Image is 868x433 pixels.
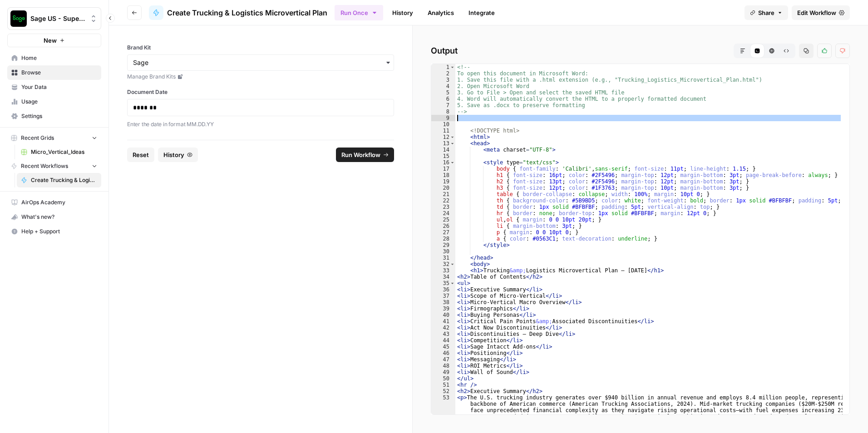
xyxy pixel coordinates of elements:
[431,331,455,337] div: 43
[431,115,455,121] div: 9
[31,148,97,156] span: Micro_Vertical_Ideas
[431,350,455,356] div: 46
[21,227,97,236] span: Help + Support
[431,64,455,70] div: 1
[431,325,455,331] div: 42
[21,134,54,142] span: Recent Grids
[7,65,101,80] a: Browse
[450,140,455,147] span: Toggle code folding, rows 13 through 31
[387,5,419,20] a: History
[431,153,455,159] div: 15
[431,337,455,344] div: 44
[431,394,455,426] div: 53
[44,36,57,45] span: New
[431,44,850,58] h2: Output
[431,140,455,147] div: 13
[431,229,455,236] div: 27
[431,210,455,216] div: 24
[127,120,394,129] p: Enter the date in format MM.DD.YY
[21,98,97,106] span: Usage
[431,318,455,325] div: 41
[21,54,97,62] span: Home
[17,145,101,159] a: Micro_Vertical_Ideas
[431,274,455,280] div: 34
[431,248,455,255] div: 30
[31,176,97,184] span: Create Trucking & Logistics Microvertical Plan
[7,51,101,65] a: Home
[127,44,394,52] label: Brand Kit
[431,191,455,197] div: 21
[431,356,455,363] div: 47
[7,94,101,109] a: Usage
[431,172,455,178] div: 18
[21,112,97,120] span: Settings
[431,293,455,299] div: 37
[127,148,154,162] button: Reset
[450,261,455,267] span: Toggle code folding, rows 32 through 527
[431,305,455,312] div: 39
[7,7,101,30] button: Workspace: Sage US - Super Marketer
[431,255,455,261] div: 31
[431,185,455,191] div: 20
[21,69,97,77] span: Browse
[431,286,455,293] div: 36
[7,224,101,239] button: Help + Support
[7,159,101,173] button: Recent Workflows
[431,108,455,115] div: 8
[431,388,455,394] div: 52
[431,223,455,229] div: 26
[7,34,101,47] button: New
[450,280,455,286] span: Toggle code folding, rows 35 through 50
[758,8,774,17] span: Share
[431,312,455,318] div: 40
[7,109,101,123] a: Settings
[21,198,97,207] span: AirOps Academy
[149,5,327,20] a: Create Trucking & Logistics Microvertical Plan
[431,363,455,369] div: 48
[10,10,27,27] img: Sage US - Super Marketer Logo
[450,134,455,140] span: Toggle code folding, rows 12 through 528
[431,178,455,185] div: 19
[431,159,455,166] div: 16
[431,77,455,83] div: 3
[7,195,101,210] a: AirOps Academy
[431,134,455,140] div: 12
[431,197,455,204] div: 22
[431,280,455,286] div: 35
[30,14,85,23] span: Sage US - Super Marketer
[431,204,455,210] div: 23
[745,5,788,20] button: Share
[431,70,455,77] div: 2
[422,5,459,20] a: Analytics
[341,150,380,159] span: Run Workflow
[431,344,455,350] div: 45
[431,375,455,382] div: 50
[7,210,101,224] button: What's new?
[17,173,101,187] a: Create Trucking & Logistics Microvertical Plan
[163,150,184,159] span: History
[133,58,388,67] input: Sage
[431,299,455,305] div: 38
[21,83,97,91] span: Your Data
[450,64,455,70] span: Toggle code folding, rows 1 through 8
[8,210,101,224] div: What's new?
[450,159,455,166] span: Toggle code folding, rows 16 through 29
[167,7,327,18] span: Create Trucking & Logistics Microvertical Plan
[431,382,455,388] div: 51
[158,148,198,162] button: History
[21,162,68,170] span: Recent Workflows
[431,236,455,242] div: 28
[431,242,455,248] div: 29
[431,102,455,108] div: 7
[133,150,149,159] span: Reset
[431,96,455,102] div: 6
[431,121,455,128] div: 10
[431,166,455,172] div: 17
[127,73,394,81] a: Manage Brand Kits
[431,369,455,375] div: 49
[797,8,836,17] span: Edit Workflow
[463,5,500,20] a: Integrate
[431,89,455,96] div: 5
[127,88,394,96] label: Document Date
[7,131,101,145] button: Recent Grids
